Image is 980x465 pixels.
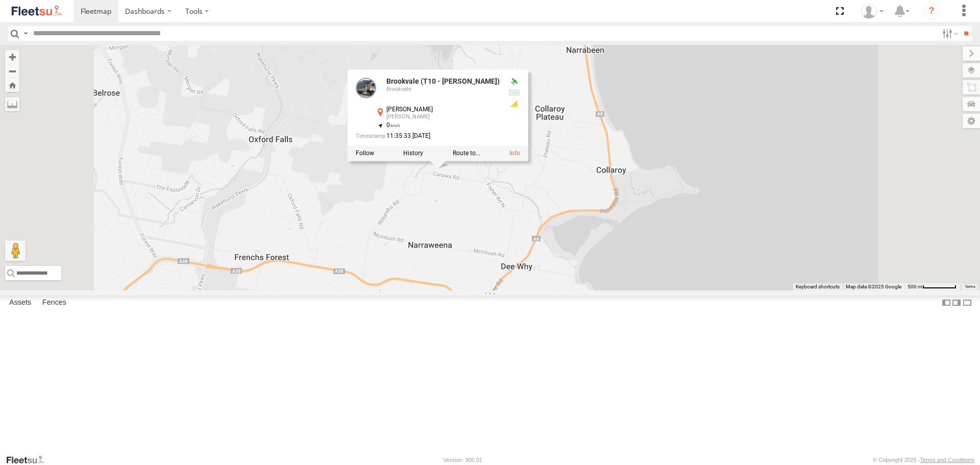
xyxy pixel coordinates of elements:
[5,50,19,64] button: Zoom in
[403,150,423,157] label: View Asset History
[796,283,840,290] button: Keyboard shortcuts
[938,26,960,41] label: Search Filter Options
[444,457,482,463] div: Version: 305.01
[509,150,520,157] a: View Asset Details
[508,78,520,86] div: Valid GPS Fix
[386,107,500,113] div: [PERSON_NAME]
[963,114,980,128] label: Map Settings
[941,296,951,310] label: Dock Summary Table to the Left
[5,64,19,78] button: Zoom out
[21,26,30,41] label: Search Query
[508,89,520,97] div: No voltage information received from this device.
[965,284,975,288] a: Terms
[386,114,500,120] div: [PERSON_NAME]
[857,4,887,19] div: Lachlan Holmes
[951,296,962,310] label: Dock Summary Table to the Right
[453,150,480,157] label: Route To Location
[873,457,974,463] div: © Copyright 2025 -
[846,284,901,289] span: Map data ©2025 Google
[6,455,53,465] a: Visit our Website
[508,100,520,108] div: GSM Signal = 3
[5,78,19,92] button: Zoom Home
[386,122,400,129] span: 0
[386,87,500,93] div: Brookvale
[37,296,71,310] label: Fences
[10,4,63,18] img: fleetsu-logo-horizontal.svg
[920,457,974,463] a: Terms and Conditions
[904,283,960,290] button: Map scale: 500 m per 63 pixels
[386,78,500,86] div: Brookvale (T10 - [PERSON_NAME])
[4,296,36,310] label: Assets
[5,240,26,261] button: Drag Pegman onto the map to open Street View
[356,133,500,140] div: Date/time of location update
[908,284,922,289] span: 500 m
[356,150,374,157] label: Realtime tracking of Asset
[5,97,19,111] label: Measure
[962,296,972,310] label: Hide Summary Table
[923,3,940,19] i: ?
